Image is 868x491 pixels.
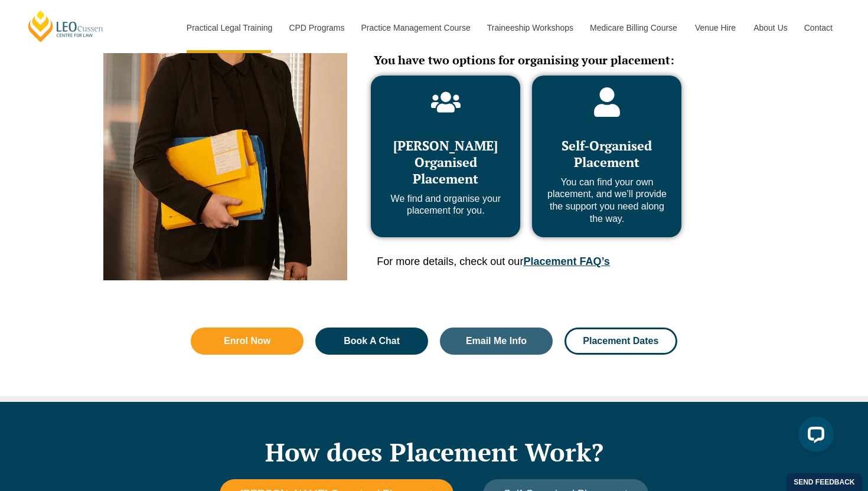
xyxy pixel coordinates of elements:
[280,2,352,53] a: CPD Programs
[564,328,677,355] a: Placement Dates
[466,336,527,346] span: Email Me Info
[581,2,686,53] a: Medicare Billing Course
[353,2,478,53] a: Practice Management Course
[478,2,581,53] a: Traineeship Workshops
[97,437,771,467] h2: How does Placement Work?
[583,336,658,346] span: Placement Dates
[344,336,400,346] span: Book A Chat
[224,336,270,346] span: Enrol Now
[544,176,670,225] p: You can find your own placement, and we’ll provide the support you need along the way.
[745,2,795,53] a: About Us
[178,2,280,53] a: Practical Legal Training
[686,2,745,53] a: Venue Hire
[374,52,674,68] span: You have two options for organising your placement:
[27,9,105,43] a: [PERSON_NAME] Centre for Law
[393,137,498,187] span: [PERSON_NAME] Organised Placement
[315,328,428,355] a: Book A Chat
[562,137,652,171] span: Self-Organised Placement
[377,256,610,267] span: For more details, check out our
[191,328,304,355] a: Enrol Now
[795,2,841,53] a: Contact
[789,412,838,461] iframe: LiveChat chat widget
[440,328,553,355] a: Email Me Info
[523,256,609,267] a: Placement FAQ’s
[383,193,508,218] p: We find and organise your placement for you.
